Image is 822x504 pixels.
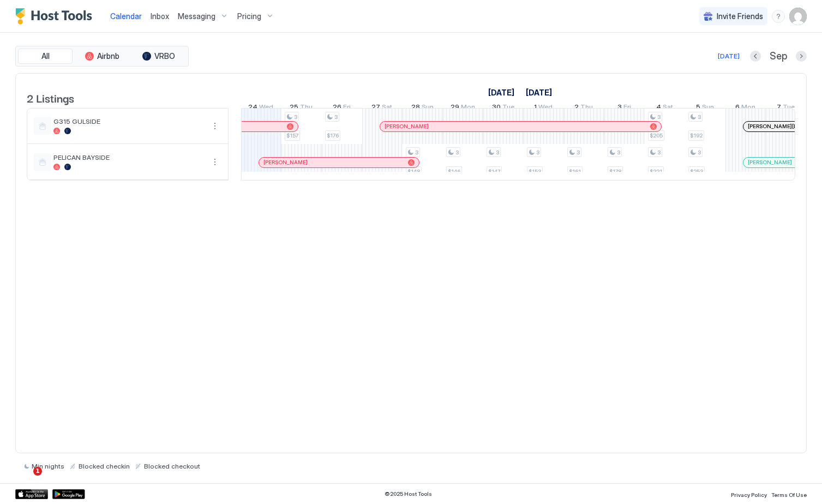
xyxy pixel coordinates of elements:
span: $153 [529,168,541,175]
a: Google Play Store [52,489,85,499]
span: 3 [536,149,539,156]
button: More options [208,119,221,133]
span: 4 [656,103,661,114]
span: Terms Of Use [771,491,807,498]
span: Privacy Policy [731,491,767,498]
span: Calendar [110,11,142,21]
button: Next month [796,51,807,62]
a: October 4, 2025 [653,100,676,116]
span: 1 [534,103,537,114]
iframe: Intercom live chat [11,467,37,493]
span: G315 GULSIDE [53,117,204,125]
span: $148 [407,168,420,175]
a: October 7, 2025 [774,100,797,116]
span: [PERSON_NAME] [263,159,308,166]
span: Airbnb [97,51,119,61]
span: $146 [448,168,460,175]
button: Airbnb [75,49,129,64]
a: September 24, 2025 [245,100,276,116]
a: September 26, 2025 [330,100,353,116]
a: Calendar [110,10,142,22]
a: September 9, 2025 [485,85,517,100]
a: October 1, 2025 [523,85,555,100]
span: Sep [770,50,787,63]
div: menu [208,155,221,169]
span: PELICAN BAYSIDE [53,153,204,161]
span: © 2025 Host Tools [385,490,432,497]
span: 3 [698,113,701,121]
span: $221 [650,168,662,175]
span: Blocked checkout [144,462,200,470]
span: Fri [343,103,351,114]
span: Pricing [237,11,261,21]
span: $205 [650,132,663,139]
span: [PERSON_NAME] [748,159,792,166]
span: 27 [371,103,380,114]
span: 7 [777,103,781,114]
a: October 2, 2025 [572,100,596,116]
a: September 30, 2025 [489,100,517,116]
span: 3 [617,103,622,114]
span: Thu [300,103,313,114]
button: More options [208,155,221,169]
div: [DATE] [718,51,740,61]
span: 3 [657,113,661,121]
span: Messaging [178,11,215,21]
span: Sun [422,103,434,114]
span: Sat [663,103,673,114]
a: September 27, 2025 [369,100,395,116]
span: 3 [577,149,580,156]
span: Mon [461,103,475,114]
button: Previous month [750,51,761,62]
span: $157 [286,132,298,139]
span: 3 [657,149,661,156]
span: 3 [334,113,338,121]
span: 3 [294,113,297,121]
span: Sun [702,103,714,114]
button: [DATE] [716,50,741,63]
a: Privacy Policy [731,488,767,500]
span: 5 [696,103,700,114]
a: Terms Of Use [771,488,807,500]
div: menu [208,119,221,133]
a: October 6, 2025 [733,100,758,116]
span: Wed [259,103,273,114]
a: App Store [15,489,48,499]
a: October 5, 2025 [693,100,717,116]
a: September 29, 2025 [448,100,478,116]
a: September 25, 2025 [287,100,315,116]
span: Fri [623,103,631,114]
span: $253 [690,168,703,175]
span: 3 [617,149,620,156]
span: Invite Friends [717,11,763,21]
span: 28 [411,103,420,114]
button: All [18,49,73,64]
span: $147 [488,168,500,175]
span: 3 [496,149,499,156]
a: Inbox [151,10,169,22]
a: October 1, 2025 [531,100,555,116]
span: 6 [735,103,740,114]
span: All [41,51,50,61]
span: 1 [33,467,42,476]
div: User profile [789,8,807,25]
span: Inbox [151,11,169,21]
span: 2 Listings [27,89,74,106]
span: VRBO [154,51,175,61]
span: 26 [333,103,341,114]
span: Sat [382,103,392,114]
span: $192 [690,132,703,139]
a: Host Tools Logo [15,8,97,25]
span: Mon [741,103,755,114]
span: Tue [502,103,514,114]
button: VRBO [131,49,186,64]
span: $176 [327,132,339,139]
span: Tue [783,103,795,114]
span: [PERSON_NAME] [385,123,429,130]
span: 3 [415,149,418,156]
span: 3 [698,149,701,156]
a: October 3, 2025 [615,100,634,116]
